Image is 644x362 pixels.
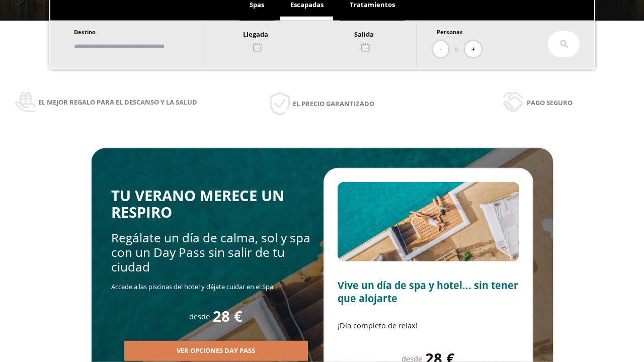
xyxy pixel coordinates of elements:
span: Accede a las piscinas del hotel y déjate cuidar en el Spa [111,282,273,291]
span: TU VERANO MERECE UN RESPIRO [111,186,284,222]
span: Vive un día de spa y hotel... sin tener que alojarte [338,279,518,305]
span: 0 [455,44,458,55]
button: + [465,41,481,58]
span: desde [189,311,210,321]
span: Ver opciones Day Pass [177,346,255,356]
a: Ver opciones Day Pass [124,346,308,355]
span: Pago seguro [527,97,573,108]
img: Slide2.BHA6Qswy.webp [338,182,519,261]
span: El mejor regalo para el descanso y la salud [38,97,197,108]
span: Regálate un día de calma, sol y spa con un Day Pass sin salir de tu ciudad [111,229,310,276]
span: Personas [437,28,463,36]
span: Destino [74,28,96,36]
button: - [433,41,448,58]
span: El precio garantizado [293,98,374,109]
span: 28 € [213,308,243,325]
button: Ver opciones Day Pass [124,341,308,361]
span: ¡Día completo de relax! [338,320,418,330]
